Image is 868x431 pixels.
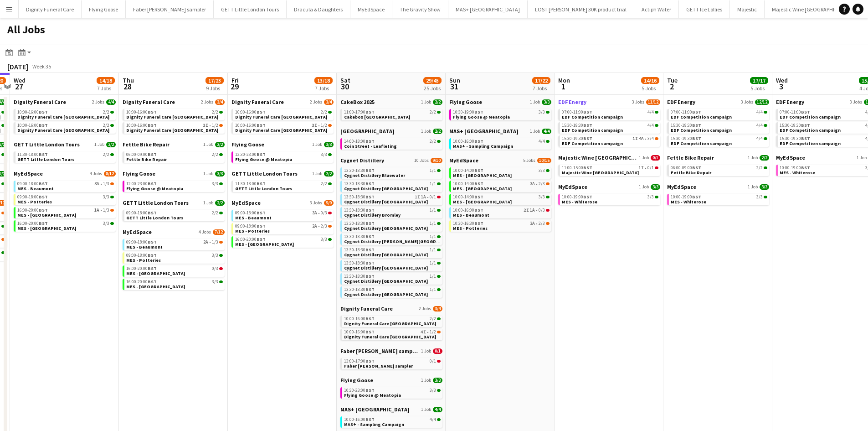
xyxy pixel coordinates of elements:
span: 13:30-18:30 [344,168,375,173]
div: Dignity Funeral Care2 Jobs3/410:00-16:00BST2/2Dignity Funeral Care [GEOGRAPHIC_DATA]10:00-16:00BS... [231,99,334,141]
a: 10:00-16:00BST2/2Dignity Funeral Care [GEOGRAPHIC_DATA] [17,109,114,119]
span: 11:00-17:00 [344,110,375,114]
div: Flying Goose1 Job3/312:00-23:00BST3/3Flying Goose @ Meatopia [123,170,225,199]
span: EDF Competition campaign [671,114,732,120]
span: 1 Job [421,99,431,105]
span: Flying Goose @ Meatopia [126,186,183,192]
span: Coin Street - Leafleting [344,143,397,149]
button: Faber [PERSON_NAME] sampler [126,0,214,18]
span: EDF Competition campaign [671,127,732,133]
span: Fettle Bike Repair [123,141,169,148]
span: 3/3 [215,171,225,177]
span: MyEdSpace [776,154,805,161]
div: MyEdSpace5 Jobs10/1510:00-14:00BST3/3MES - [GEOGRAPHIC_DATA]10:00-14:00BST3A•2/3MES - [GEOGRAPHIC... [449,157,551,234]
div: • [235,123,332,128]
span: 4/4 [756,123,763,128]
span: 1 Job [530,99,540,105]
span: 1/2 [212,123,218,128]
span: 0/1 [647,166,654,170]
span: BST [257,122,266,128]
a: 14:00-18:00BST2/2Coin Street - Leafleting [344,138,441,149]
span: 06:00-09:00 [671,166,701,170]
div: GETT Little London Tours1 Job2/211:30-18:00BST2/2GETT Little London Tours [14,141,116,170]
span: BST [39,122,48,128]
div: Fettle Bike Repair1 Job2/206:00-09:00BST2/2Fettle Bike Repair [667,154,769,183]
a: 10:00-16:00BST3I•1/2Dignity Funeral Care [GEOGRAPHIC_DATA] [126,122,223,133]
span: BST [365,138,375,144]
div: • [126,123,223,128]
a: 10:00-16:00BST4/4MAS+ - Sampling Campaign [453,138,550,149]
a: GETT Little London Tours1 Job2/2 [14,141,116,148]
div: • [562,136,658,141]
span: MyEdSpace [449,157,478,164]
span: BST [365,109,375,115]
span: EDF Competition campaign [562,127,623,133]
a: Fettle Bike Repair1 Job2/2 [123,141,225,148]
span: 2/2 [756,166,763,170]
a: 06:00-09:00BST2/2Fettle Bike Repair [126,151,223,162]
button: Flying Goose [82,0,126,18]
span: BST [148,181,157,187]
span: 10:00-16:00 [126,110,157,114]
span: Dignity Funeral Care Southampton [17,127,109,133]
span: BST [257,151,266,157]
span: Dignity Funeral Care Aberdeen [126,114,218,120]
span: 2 Jobs [201,99,213,105]
span: EDF Energy [667,99,695,105]
div: MyEdSpace1 Job3/310:00-19:00BST3/3MES - Whiterose [558,183,660,207]
a: 11:30-18:00BST2/2GETT Little London Tours [235,181,332,191]
span: BST [801,122,810,128]
button: Majestic [730,0,765,18]
span: 1 Job [639,155,649,161]
span: 10:00-14:00 [453,168,483,173]
a: 11:00-15:00BST1I•0/1Majestic Wine [GEOGRAPHIC_DATA] [562,165,658,175]
span: 2/2 [433,99,442,105]
span: 3I [203,123,208,128]
a: EDF Energy3 Jobs12/12 [667,99,769,105]
span: BST [474,109,483,115]
span: BST [148,109,157,115]
span: MyEdSpace [558,183,587,190]
span: BST [474,167,483,173]
a: 12:00-23:00BST3/3Flying Goose @ Meatopia [126,181,223,191]
a: Majestic Wine [GEOGRAPHIC_DATA]1 Job0/1 [558,154,660,161]
span: Cakebox Surrey [344,114,410,120]
span: 0/1 [651,155,660,161]
span: 11:30-18:00 [17,152,48,157]
button: Actiph Water [634,0,679,18]
span: BST [583,135,592,141]
span: Fettle Bike Repair [126,156,167,162]
span: BST [148,122,157,128]
span: 3/3 [324,142,334,147]
span: BST [39,109,48,115]
button: Dignity Funeral Care [19,0,82,18]
div: EDF Energy3 Jobs11/1207:00-11:00BST4/4EDF Competition campaign15:30-19:30BST4/4EDF Competition ca... [558,99,660,154]
span: MyEdSpace [667,183,696,190]
span: 1 Job [857,155,867,161]
a: Flying Goose1 Job3/3 [231,141,334,148]
div: CakeBox 20251 Job2/211:00-17:00BST2/2Cakebox [GEOGRAPHIC_DATA] [340,99,442,128]
span: Fettle Bike Repair [667,154,714,161]
span: 1 Job [203,171,213,177]
div: • [453,182,550,186]
span: 2 Jobs [92,99,104,105]
span: MES - Birmingham City Centre [453,172,512,178]
span: 07:00-11:00 [671,110,701,114]
div: EDF Energy3 Jobs12/1207:00-11:00BST4/4EDF Competition campaign15:30-19:30BST4/4EDF Competition ca... [667,99,769,154]
span: 5 Jobs [523,158,535,163]
span: 15:30-19:30 [671,136,701,141]
span: EDF Competition campaign [780,140,841,146]
span: 11/12 [646,99,660,105]
span: Dignity Funeral Care Southampton [126,127,218,133]
span: 15:30-19:30 [780,123,810,128]
span: 10:00-16:00 [17,110,48,114]
span: Cygnet Distillery Brighton [344,186,428,192]
a: 09:00-18:00BST3A•1/3MES - Beaumont [17,181,114,191]
span: Dignity Funeral Care [123,99,175,105]
span: 3/4 [324,99,334,105]
span: MES - Solihull Town Centre [453,186,512,192]
span: MAS+ UK [449,128,519,135]
span: 10:00-16:00 [235,110,266,114]
a: 12:30-23:00BST3/3Flying Goose @ Meatopia [235,151,332,162]
span: 2/2 [215,142,225,147]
